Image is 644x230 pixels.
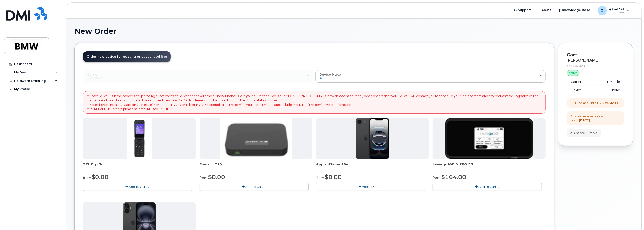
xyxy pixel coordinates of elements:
td: T-Mobile [594,78,624,86]
button: Add To Cart [83,183,192,191]
span: $0.00 [92,174,109,180]
span: $0.00 [325,174,342,180]
span: Add To Cart [362,185,380,189]
span: Add To Cart [478,185,496,189]
div: active [567,70,580,76]
span: Change Number [574,131,597,135]
small: from [83,176,91,180]
div: Apple iPhone 16e [316,162,429,171]
img: t10.jpg [220,118,292,159]
img: iphone16e.png [356,118,390,159]
small: from [200,176,208,180]
div: This user received a new device [571,114,620,122]
td: iPhone [594,86,624,94]
span: All [319,76,324,80]
button: Change Number [567,129,601,137]
span: Add To Cart [245,185,263,189]
h1: New Order [74,27,633,35]
span: Order new device for existing or suspended line [87,55,167,58]
small: from [433,176,441,180]
strong: [DATE] [609,101,619,105]
p: * Note: BMW IT is in the process of upgrading all off-contract BMW phones with the all-new iPhone... [87,94,541,111]
div: [PERSON_NAME] [567,58,624,62]
span: Device Make [319,73,341,76]
div: TCL Flip Go [83,162,196,171]
strong: [DATE] [579,118,590,122]
div: Franklin T10 [200,162,312,171]
img: TCL_FLIP_MODE.jpg [127,118,152,159]
button: Add To Cart [433,183,542,191]
div: 8649990932 [567,64,624,68]
span: $0.00 [208,174,225,180]
td: Device [567,86,594,94]
div: Full Upgrade Eligibility Date [571,101,619,105]
span: Add To Cart [129,185,147,189]
small: from [316,176,324,180]
button: Add To Cart [316,183,425,191]
p: Cart [567,51,624,58]
img: cut_small_inseego_5G.jpg [445,118,533,159]
button: Add To Cart [200,183,309,191]
td: Carrier [567,78,594,86]
button: Device Make All [315,70,546,82]
iframe: Messenger Launcher [624,210,640,226]
span: $164.00 [441,174,466,180]
div: Inseego MiFi X PRO 5G [433,162,546,171]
